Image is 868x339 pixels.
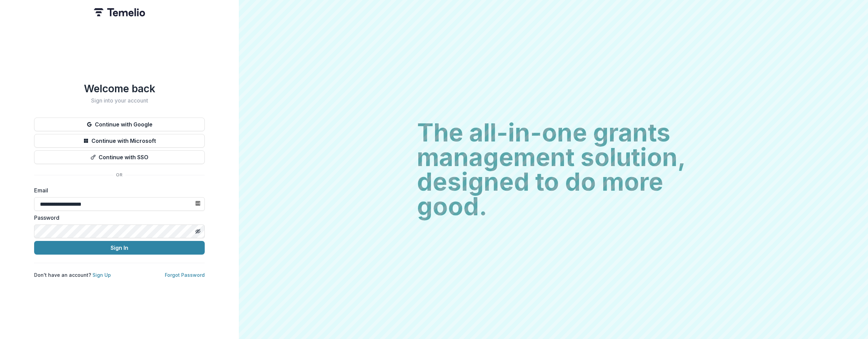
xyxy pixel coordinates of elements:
h2: Sign into your account [34,97,205,104]
button: Sign In [34,241,205,255]
p: Don't have an account? [34,271,111,279]
label: Password [34,214,201,222]
label: Email [34,186,201,194]
h1: Welcome back [34,82,205,95]
img: Temelio [94,8,145,16]
button: Continue with SSO [34,150,205,164]
button: Toggle password visibility [192,226,203,237]
a: Forgot Password [165,272,205,278]
a: Sign Up [92,272,111,278]
button: Continue with Microsoft [34,134,205,148]
button: Continue with Google [34,118,205,131]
